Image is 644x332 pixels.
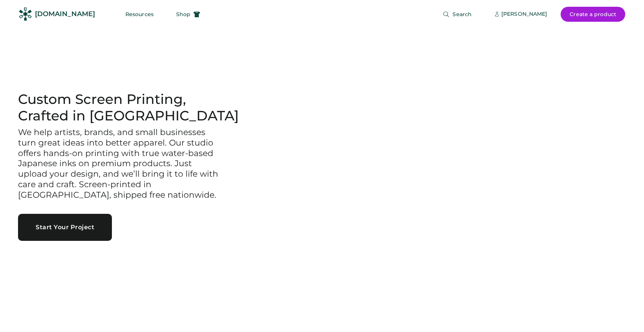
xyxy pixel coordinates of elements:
[176,12,190,17] span: Shop
[35,9,95,19] div: [DOMAIN_NAME]
[167,7,209,22] button: Shop
[116,7,163,22] button: Resources
[434,7,481,22] button: Search
[19,8,32,21] img: Rendered Logo - Screens
[18,127,221,201] h3: We help artists, brands, and small businesses turn great ideas into better apparel. Our studio of...
[18,214,112,241] button: Start Your Project
[18,91,240,124] h1: Custom Screen Printing, Crafted in [GEOGRAPHIC_DATA]
[561,7,625,22] button: Create a product
[452,12,472,17] span: Search
[501,11,547,18] div: [PERSON_NAME]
